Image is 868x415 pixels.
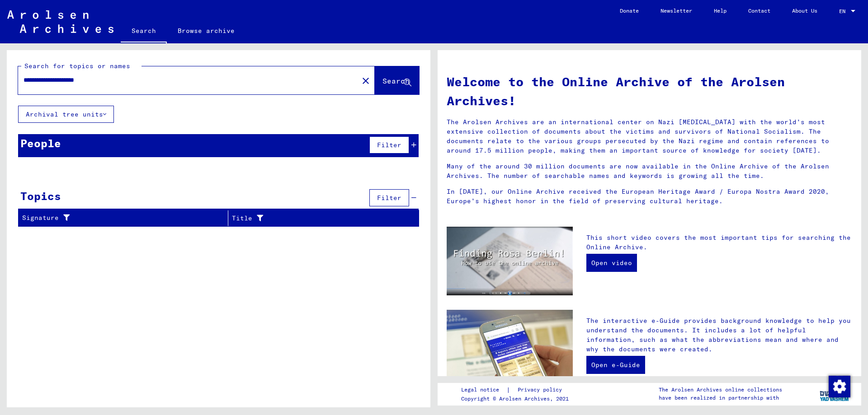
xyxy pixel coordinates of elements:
button: Archival tree units [18,106,114,123]
p: have been realized in partnership with [659,394,782,402]
a: Privacy policy [510,385,573,395]
a: Browse archive [167,20,245,42]
p: The interactive e-Guide provides background knowledge to help you understand the documents. It in... [586,316,852,354]
p: The Arolsen Archives online collections [659,386,782,394]
span: Filter [377,194,401,202]
span: Filter [377,141,401,149]
div: Change consent [828,375,850,397]
div: People [20,135,61,151]
a: Legal notice [461,385,506,395]
button: Filter [369,189,409,206]
mat-icon: close [360,75,371,86]
div: Title [232,214,396,223]
span: Search [382,76,410,85]
div: | [461,385,573,395]
img: yv_logo.png [818,382,852,405]
img: Change consent [829,376,850,397]
img: Arolsen_neg.svg [7,10,113,33]
div: Topics [20,188,61,204]
p: In [DATE], our Online Archive received the European Heritage Award / Europa Nostra Award 2020, Eu... [447,187,852,206]
p: This short video covers the most important tips for searching the Online Archive. [586,233,852,252]
button: Search [375,66,419,94]
img: eguide.jpg [447,310,573,394]
a: Open video [586,254,637,272]
p: The Arolsen Archives are an international center on Nazi [MEDICAL_DATA] with the world’s most ext... [447,117,852,155]
a: Search [121,20,167,43]
button: Filter [369,136,409,154]
h1: Welcome to the Online Archive of the Arolsen Archives! [447,72,852,110]
a: Open e-Guide [586,356,645,374]
button: Clear [357,71,375,89]
span: EN [839,8,849,14]
img: video.jpg [447,227,573,295]
div: Title [232,211,408,225]
div: Signature [22,211,228,225]
p: Many of the around 30 million documents are now available in the Online Archive of the Arolsen Ar... [447,162,852,181]
p: Copyright © Arolsen Archives, 2021 [461,395,573,403]
div: Signature [22,213,217,223]
mat-label: Search for topics or names [24,62,130,70]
